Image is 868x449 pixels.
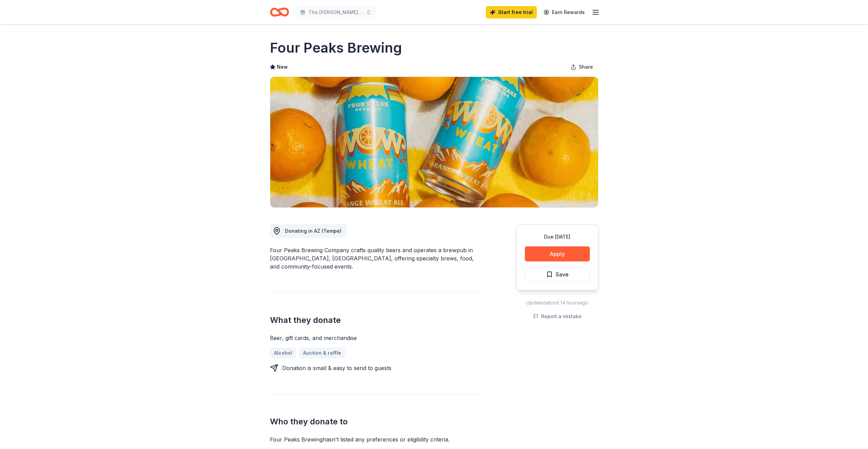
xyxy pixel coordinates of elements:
button: Save [525,267,590,282]
span: The [PERSON_NAME] vfw golf tournament [308,8,363,16]
button: Share [565,60,598,74]
a: Start free trial [486,6,537,18]
a: Alcohol [270,348,296,358]
div: Updated about 14 hours ago [516,299,598,307]
div: Due [DATE] [525,233,590,241]
div: Donation is small & easy to send to guests [282,364,391,372]
span: Share [579,63,593,71]
a: Home [270,4,289,20]
span: Donating in AZ (Tempe) [285,228,341,234]
div: Beer, gift cards, and merchandise [270,334,483,342]
a: Auction & raffle [299,348,345,358]
button: The [PERSON_NAME] vfw golf tournament [295,5,377,19]
h2: Who they donate to [270,416,483,427]
img: Image for Four Peaks Brewing [270,77,598,207]
div: Four Peaks Brewing hasn ' t listed any preferences or eligibility criteria. [270,435,483,444]
div: Four Peaks Brewing Company crafts quality beers and operates a brewpub in [GEOGRAPHIC_DATA], [GEO... [270,246,483,271]
button: Report a mistake [533,312,582,321]
h2: What they donate [270,315,483,326]
span: New [277,63,288,71]
h1: Four Peaks Brewing [270,38,402,57]
span: Save [556,270,569,279]
a: Earn Rewards [540,6,589,18]
button: Apply [525,246,590,261]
